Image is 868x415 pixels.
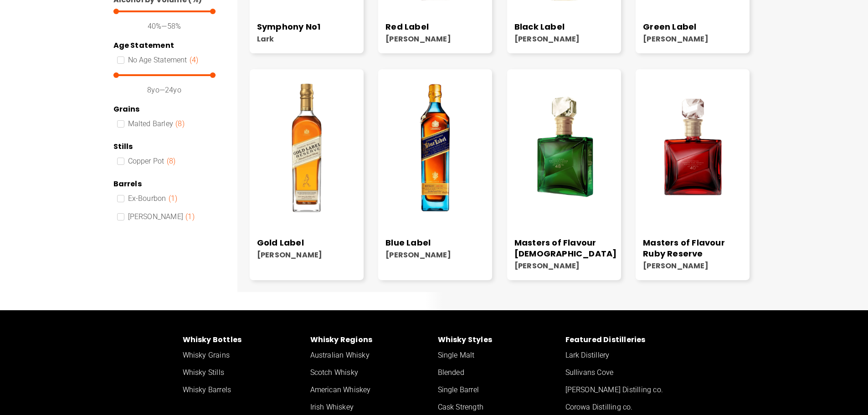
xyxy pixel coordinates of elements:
[190,56,192,64] span: (
[307,347,434,364] a: Australian Whisky
[378,77,492,219] img: Johnnie Walker - Blue Label - Bottle
[562,381,689,399] a: [PERSON_NAME] Distilling co.
[179,333,307,347] a: Whisky Bottles
[514,21,565,32] a: Black Label
[128,212,184,222] span: [PERSON_NAME]
[562,364,689,381] a: Sullivans Cove
[434,364,562,381] a: Blended
[385,21,429,32] a: Red Label
[257,250,323,260] a: [PERSON_NAME]
[196,56,198,64] span: )
[167,157,169,165] span: (
[643,237,725,259] a: Masters of Flavour Ruby Reserve
[185,212,188,221] span: (
[173,157,175,165] span: )
[636,77,750,219] img: Johnnie Walker - Masters of Flavour Ruby Reserve - Bottle
[128,194,166,204] span: Ex-Bourbon
[434,333,562,347] a: Whisky Styles
[514,237,617,259] a: Masters of Flavour [DEMOGRAPHIC_DATA]
[167,22,175,31] span: 58
[171,194,175,203] span: 1
[179,381,307,399] a: Whisky Barrels
[128,55,187,65] span: No Age Statement
[188,212,192,221] span: 1
[178,119,182,128] span: 8
[643,34,709,44] a: [PERSON_NAME]
[169,157,173,165] span: 8
[156,22,161,31] span: %
[179,347,307,364] a: Whisky Grains
[385,34,451,44] a: [PERSON_NAME]
[173,86,181,94] span: yo
[179,364,307,381] a: Whisky Stills
[257,21,320,32] a: Symphony No1
[562,333,689,347] a: Featured Distilleries
[169,194,171,203] span: (
[148,22,156,31] span: 40
[643,261,709,271] a: [PERSON_NAME]
[434,347,562,364] a: Single Malt
[514,34,580,44] a: [PERSON_NAME]
[385,237,431,248] a: Blue Label
[175,22,181,31] span: %
[175,119,178,128] span: (
[113,102,230,116] div: Grains
[113,21,216,31] div: —
[182,119,185,128] span: )
[514,261,580,271] a: [PERSON_NAME]
[385,250,451,260] a: [PERSON_NAME]
[113,39,230,52] div: Age Statement
[165,86,173,94] span: 24
[507,77,621,219] img: Johnnie Walker 48 Year Old - Masters of Flavour - Bottle
[250,77,364,219] img: Johnnie Walker - Gold Label - Bottle
[257,34,274,44] a: Lark
[113,85,216,95] div: —
[113,177,230,191] div: Barrels
[147,86,151,94] span: 8
[562,347,689,364] a: Lark Distillery
[307,333,434,347] a: Whisky Regions
[151,86,159,94] span: yo
[307,364,434,381] a: Scotch Whisky
[192,56,196,64] span: 4
[128,156,164,166] span: Copper Pot
[113,140,230,154] div: Stills
[307,381,434,399] a: American Whiskey
[128,119,174,129] span: Malted Barley
[257,237,304,248] a: Gold Label
[175,194,177,203] span: )
[434,381,562,399] a: Single Barrel
[643,21,696,32] a: Green Label
[192,212,195,221] span: )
